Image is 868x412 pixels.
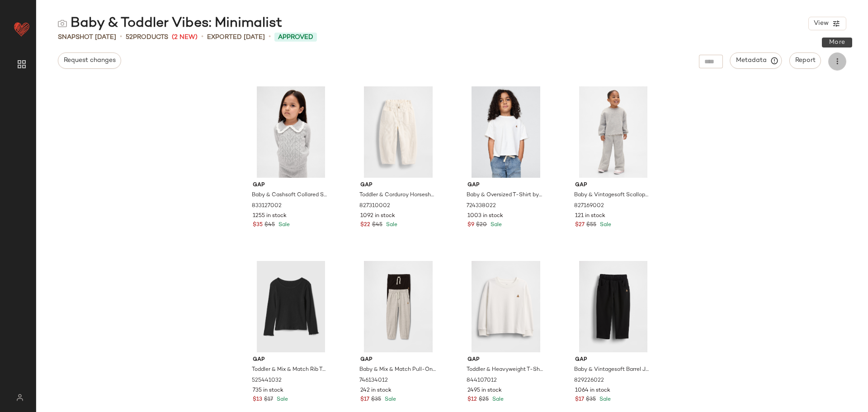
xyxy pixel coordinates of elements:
[574,366,651,374] span: Baby & Vintagesoft Barrel Joggers by Gap Basic Black Size 6-12 M
[730,52,782,69] button: Metadata
[252,366,328,374] span: Toddler & Mix & Match Rib T-Shirt by Gap Black Size 12-18 M
[120,32,122,43] span: •
[586,396,596,404] span: $35
[467,396,477,404] span: $12
[795,57,816,64] span: Report
[172,33,198,42] span: (2 New)
[467,387,502,395] span: 2495 in stock
[360,212,395,220] span: 1092 in stock
[353,261,444,352] img: cn57717615.jpg
[58,52,121,69] button: Request changes
[252,377,282,385] span: 525441032
[360,356,437,364] span: Gap
[126,33,168,42] div: Products
[467,221,474,229] span: $9
[360,221,370,229] span: $22
[476,221,487,229] span: $20
[360,387,392,395] span: 242 in stock
[467,356,544,364] span: Gap
[360,396,369,404] span: $17
[58,19,67,28] img: svg%3e
[253,212,287,220] span: 1255 in stock
[568,86,659,178] img: cn60213939.jpg
[574,202,604,210] span: 827169002
[253,396,262,404] span: $13
[575,212,605,220] span: 121 in stock
[467,191,543,199] span: Baby & Oversized T-Shirt by Gap New Off White Size 6-12 M
[58,33,116,42] span: Snapshot [DATE]
[383,397,396,403] span: Sale
[736,57,777,65] span: Metadata
[278,33,313,42] span: Approved
[491,397,504,403] span: Sale
[277,222,290,228] span: Sale
[789,52,821,69] button: Report
[264,221,275,229] span: $45
[575,221,585,229] span: $27
[467,366,543,374] span: Toddler & Heavyweight T-Shirt by Gap New Off White Size 12-18 M
[359,377,388,385] span: 746134012
[371,396,381,404] span: $35
[575,396,584,404] span: $17
[598,397,611,403] span: Sale
[353,86,444,178] img: cn60630769.jpg
[252,202,282,210] span: 833127002
[264,396,273,404] span: $17
[252,191,328,199] span: Baby & Cashsoft Collared Sweater by Gap [PERSON_NAME] Size 6-12 M
[253,221,263,229] span: $35
[813,20,829,27] span: View
[253,181,329,189] span: Gap
[574,191,651,199] span: Baby & Vintagesoft Scalloped Sweat Set by Gap Light Grey Size 6-12 M
[275,397,288,403] span: Sale
[575,181,651,189] span: Gap
[359,366,436,374] span: Baby & Mix & Match Pull-On Pants (2-Pack) by Gap Black Size 6-12 M
[207,33,265,42] p: Exported [DATE]
[568,261,659,352] img: cn59986333.jpg
[269,32,271,43] span: •
[58,14,282,33] div: Baby & Toddler Vibes: Minimalist
[253,356,329,364] span: Gap
[575,387,610,395] span: 1064 in stock
[574,377,604,385] span: 829226022
[245,86,336,178] img: cn60617231.jpg
[575,356,651,364] span: Gap
[359,191,436,199] span: Toddler & Corduroy Horseshoe Pants by Gap [PERSON_NAME] Size 12-18 M
[384,222,397,228] span: Sale
[13,20,31,38] img: heart_red.DM2ytmEG.svg
[467,377,497,385] span: 844107012
[372,221,382,229] span: $45
[63,57,116,64] span: Request changes
[359,202,390,210] span: 827310002
[479,396,489,404] span: $25
[11,394,28,401] img: svg%3e
[460,86,551,178] img: cn57300451.jpg
[467,181,544,189] span: Gap
[126,34,133,41] span: 52
[460,261,551,352] img: cn59894352.jpg
[598,222,611,228] span: Sale
[489,222,502,228] span: Sale
[808,17,846,30] button: View
[245,261,336,352] img: cn56276141.jpg
[467,212,503,220] span: 1003 in stock
[467,202,496,210] span: 724338022
[586,221,596,229] span: $55
[253,387,283,395] span: 735 in stock
[201,32,203,43] span: •
[360,181,437,189] span: Gap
